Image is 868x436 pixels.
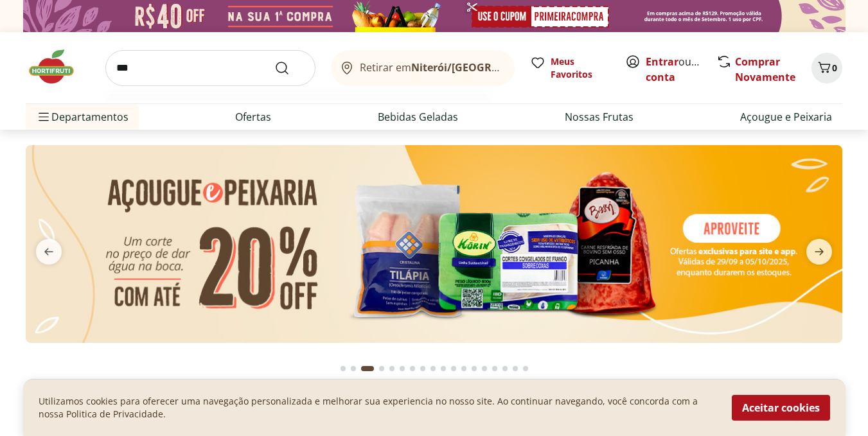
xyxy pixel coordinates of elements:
button: Aceitar cookies [732,395,830,421]
span: Retirar em [360,62,502,73]
span: Meus Favoritos [551,55,610,81]
button: Current page from fs-carousel [359,353,376,384]
button: Go to page 6 from fs-carousel [397,353,407,384]
p: Utilizamos cookies para oferecer uma navegação personalizada e melhorar sua experiencia no nosso ... [39,395,716,421]
button: Go to page 14 from fs-carousel [479,353,490,384]
button: Go to page 9 from fs-carousel [428,353,438,384]
button: Go to page 13 from fs-carousel [469,353,479,384]
button: Carrinho [811,53,842,83]
span: ou [646,54,703,85]
button: Submit Search [274,60,305,76]
a: Nossas Frutas [565,109,633,125]
button: Menu [36,101,51,132]
button: previous [26,239,72,265]
img: Hortifruti [26,48,90,86]
button: Go to page 10 from fs-carousel [438,353,448,384]
a: Bebidas Geladas [378,109,458,125]
button: Go to page 7 from fs-carousel [407,353,418,384]
img: açougue [26,145,842,343]
button: Go to page 18 from fs-carousel [520,353,531,384]
button: Go to page 2 from fs-carousel [348,353,359,384]
a: Meus Favoritos [530,55,610,81]
input: search [105,50,315,86]
button: next [796,239,842,265]
button: Go to page 11 from fs-carousel [448,353,459,384]
span: 0 [832,62,837,74]
button: Go to page 17 from fs-carousel [510,353,520,384]
a: Entrar [646,55,678,69]
b: Niterói/[GEOGRAPHIC_DATA] [411,60,558,74]
button: Go to page 15 from fs-carousel [490,353,500,384]
button: Go to page 8 from fs-carousel [418,353,428,384]
button: Go to page 1 from fs-carousel [338,353,348,384]
button: Go to page 5 from fs-carousel [387,353,397,384]
button: Retirar emNiterói/[GEOGRAPHIC_DATA] [331,50,515,86]
span: Departamentos [36,101,128,132]
a: Criar conta [646,55,716,84]
a: Ofertas [235,109,271,125]
a: Açougue e Peixaria [740,109,832,125]
a: Comprar Novamente [735,55,795,84]
button: Go to page 12 from fs-carousel [459,353,469,384]
button: Go to page 4 from fs-carousel [376,353,387,384]
button: Go to page 16 from fs-carousel [500,353,510,384]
